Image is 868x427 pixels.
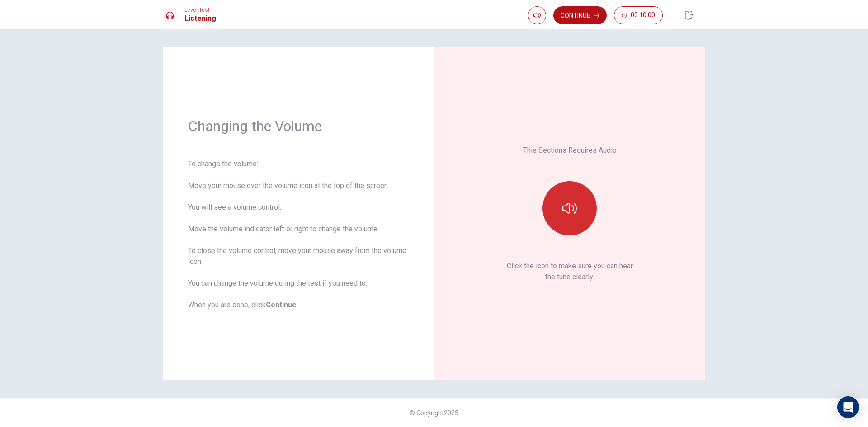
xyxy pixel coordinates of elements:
[553,6,607,24] button: Continue
[188,159,409,310] div: To change the volume: Move your mouse over the volume icon at the top of the screen. You will see...
[614,6,663,24] button: 00:10:00
[188,117,409,135] h1: Changing the Volume
[507,261,633,282] p: Click the icon to make sure you can hear the tune clearly.
[631,12,655,19] span: 00:10:00
[184,13,216,24] h1: Listening
[410,409,458,417] span: © Copyright 2025
[523,145,617,156] p: This Sections Requires Audio
[266,300,297,309] b: Continue
[184,7,216,13] span: Level Test
[837,396,859,418] div: Open Intercom Messenger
